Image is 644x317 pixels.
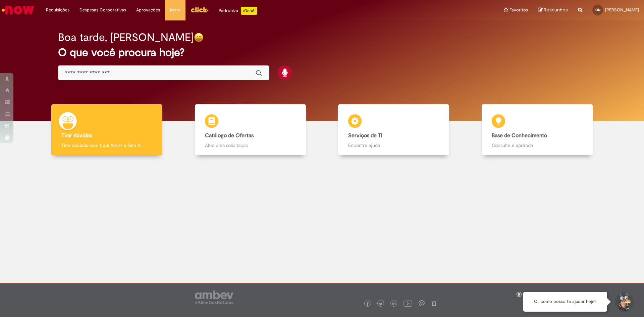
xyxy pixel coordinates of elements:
[466,104,609,156] a: Base de Conhecimento Consulte e aprenda
[605,7,639,13] span: [PERSON_NAME]
[392,302,396,306] img: logo_footer_linkedin.png
[194,33,204,42] img: happy-face.png
[614,292,634,312] button: Iniciar Conversa de Suporte
[205,142,296,149] p: Abra uma solicitação
[492,142,583,149] p: Consulte e aprenda
[79,7,126,13] span: Despesas Corporativas
[404,299,412,308] img: logo_footer_youtube.png
[179,104,322,156] a: Catálogo de Ofertas Abra uma solicitação
[58,32,194,43] h2: Boa tarde, [PERSON_NAME]
[348,132,382,139] b: Serviços de TI
[595,8,600,12] span: ON
[366,302,369,306] img: logo_footer_facebook.png
[205,132,254,139] b: Catálogo de Ofertas
[46,7,69,13] span: Requisições
[538,7,568,13] a: Rascunhos
[219,7,257,15] div: Padroniza
[544,7,568,13] span: Rascunhos
[509,7,528,13] span: Favoritos
[191,5,209,15] img: click_logo_yellow_360x200.png
[136,7,160,13] span: Aprovações
[35,104,179,156] a: Tirar dúvidas Tirar dúvidas com Lupi Assist e Gen Ai
[195,290,233,304] img: logo_footer_ambev_rotulo_gray.png
[492,132,547,139] b: Base de Conhecimento
[348,142,439,149] p: Encontre ajuda
[1,3,35,17] img: ServiceNow
[58,47,586,58] h2: O que você procura hoje?
[61,132,92,139] b: Tirar dúvidas
[379,302,382,306] img: logo_footer_twitter.png
[170,7,180,13] span: More
[61,142,152,149] p: Tirar dúvidas com Lupi Assist e Gen Ai
[523,292,607,312] div: Oi, como posso te ajudar hoje?
[431,300,437,306] img: logo_footer_naosei.png
[419,300,425,306] img: logo_footer_workplace.png
[241,7,257,15] p: +GenAi
[322,104,466,156] a: Serviços de TI Encontre ajuda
